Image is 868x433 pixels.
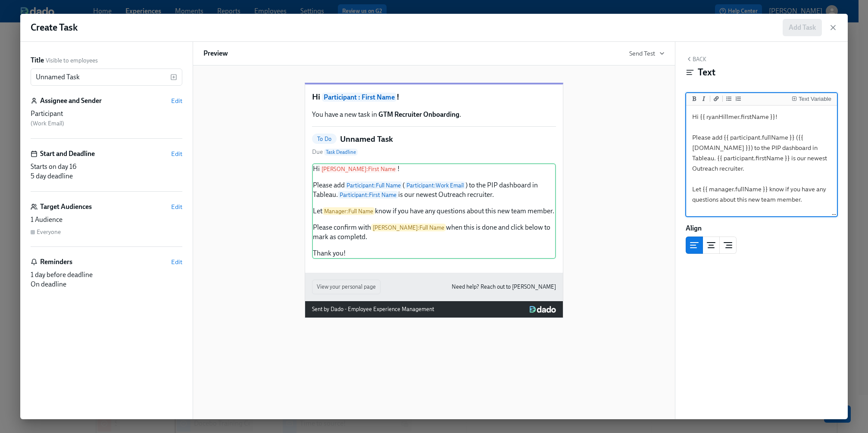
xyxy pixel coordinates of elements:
button: View your personal page [312,280,381,294]
button: Add italic text [699,94,708,103]
div: Hi[PERSON_NAME]:First Name! Please addParticipant:Full Name(Participant:Work Email) to the PIP da... [312,163,556,259]
a: Need help? Reach out to [PERSON_NAME] [452,282,556,292]
svg: Insert text variable [170,74,177,81]
img: Dado [530,306,556,313]
h1: Create Task [31,21,78,34]
button: center aligned [703,237,720,254]
div: Text Variable [799,96,831,102]
h6: Start and Deadline [40,149,95,159]
h4: Text [698,66,715,79]
button: Add a link [712,94,721,103]
div: Sent by Dado - Employee Experience Management [312,305,434,314]
span: Due [312,148,358,156]
span: Task Deadline [324,149,358,156]
div: Block ID: brF8br6PJ [686,261,837,270]
div: text alignment [686,237,737,254]
span: 5 day deadline [31,172,73,180]
h6: Reminders [40,257,72,267]
h1: Hi ! [312,91,556,103]
svg: Right [723,240,733,250]
button: Edit [171,258,182,266]
span: View your personal page [317,283,376,291]
button: Back [686,56,706,62]
div: Starts on day 16 [31,162,182,171]
div: Assignee and SenderEditParticipant (Work Email) [31,96,182,139]
button: Edit [171,202,182,211]
div: 1 day before deadline [31,270,182,280]
strong: GTM Recruiter Onboarding [378,110,459,118]
button: Edit [171,97,182,105]
div: Everyone [37,228,61,236]
div: Start and DeadlineEditStarts on day 165 day deadline [31,149,182,192]
button: Add bold text [690,94,699,103]
button: right aligned [719,237,737,254]
div: Target AudiencesEdit1 AudienceEveryone [31,202,182,247]
div: RemindersEdit1 day before deadlineOn deadline [31,257,182,289]
button: left aligned [686,237,703,254]
h6: Preview [203,49,228,58]
span: Participant : First Name [322,93,397,102]
button: Add unordered list [724,94,733,103]
span: Visible to employees [46,56,98,65]
p: You have a new task in . [312,110,556,119]
div: 1 Audience [31,215,182,224]
button: Insert Text Variable [790,94,833,103]
svg: Left [689,240,699,250]
div: On deadline [31,280,182,289]
span: ( Work Email ) [31,120,64,127]
div: Participant [31,109,182,118]
h6: Target Audiences [40,202,92,212]
button: Add ordered list [734,94,743,103]
h6: Assignee and Sender [40,96,102,106]
h5: Unnamed Task [340,134,393,145]
button: Edit [171,150,182,158]
svg: Center [706,240,716,250]
span: To Do [312,136,337,142]
label: Title [31,56,44,65]
textarea: Hi {{ ryanHillmer.firstName }}! Please add {{ participant.fullName }} ({{ [DOMAIN_NAME] }}) to th... [688,107,835,271]
label: Align [686,224,702,233]
button: Send Test [629,49,665,58]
